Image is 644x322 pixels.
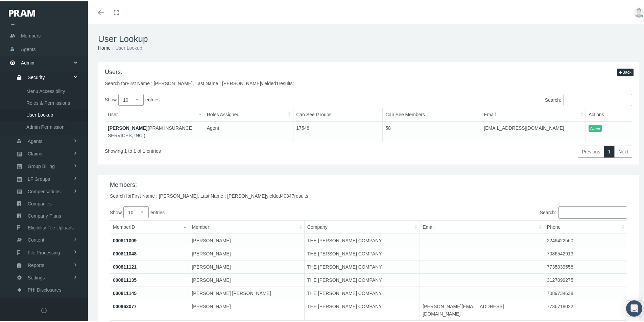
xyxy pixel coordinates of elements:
a: 000811135 [113,276,137,281]
th: Actions [586,106,632,120]
span: PHI Disclosures [28,283,62,294]
td: (PRAM INSURANCE SERVICES, INC.) [105,120,204,141]
a: 000811009 [113,237,137,242]
span: 40347 [281,192,294,197]
label: Show entries [110,205,368,217]
th: Member: activate to sort column ascending [189,219,304,233]
div: Search for yielded results: [105,78,294,86]
label: Search: [368,93,632,105]
input: Search: [558,205,627,217]
td: 7086542913 [544,246,627,259]
img: PRAM_20_x_78.png [9,8,35,15]
span: 1 [276,79,279,85]
a: Previous [578,144,604,156]
span: Admin [21,55,34,68]
th: Roles Assigned: activate to sort column ascending [204,106,293,120]
a: 000811121 [113,263,137,268]
td: THE [PERSON_NAME] COMPANY [304,272,420,286]
span: First Name : [PERSON_NAME], Last Name : [PERSON_NAME] [127,79,261,85]
td: [PERSON_NAME] [189,259,304,272]
span: First Name : [PERSON_NAME], Last Name : [PERSON_NAME] [132,192,266,197]
span: Compensations [28,184,61,196]
span: User Lookup [26,108,53,119]
select: Showentries [123,205,149,217]
span: Eligibility File Uploads [28,221,74,232]
a: 000963077 [113,302,137,308]
td: 7089734638 [544,286,627,299]
li: User Lookup [111,43,142,50]
td: THE [PERSON_NAME] COMPANY [304,259,420,272]
span: Companies [28,197,52,208]
td: [PERSON_NAME] [PERSON_NAME] [189,286,304,299]
td: [EMAIL_ADDRESS][DOMAIN_NAME] [481,120,586,141]
span: Members [21,28,41,41]
th: Email: activate to sort column ascending [420,219,544,233]
th: Phone: activate to sort column ascending [544,219,627,233]
a: 000811048 [113,250,137,255]
h4: Users: [105,67,294,75]
span: Reports [28,258,44,270]
td: 17548 [293,120,383,141]
span: Menu Accessibility [26,84,65,96]
span: Roles & Permissions [26,96,70,107]
th: MemberID: activate to sort column descending [110,219,189,233]
span: Agents [28,134,43,146]
td: THE [PERSON_NAME] COMPANY [304,299,420,319]
label: Show entries [105,93,368,104]
a: 000811145 [113,289,137,295]
a: Home [98,44,111,49]
td: 2249422560 [544,232,627,246]
th: Email: activate to sort column ascending [481,106,586,120]
h4: Members: [110,180,627,188]
span: Settings [28,271,45,282]
td: [PERSON_NAME] [189,299,304,319]
td: THE [PERSON_NAME] COMPANY [304,246,420,259]
td: THE [PERSON_NAME] COMPANY [304,286,420,299]
th: Can See Groups [293,106,383,120]
span: Active [589,124,602,131]
td: Agent [204,120,293,141]
span: Group Billing [28,159,55,171]
span: Agents [21,42,36,54]
span: File Processing [28,246,60,257]
td: THE [PERSON_NAME] COMPANY [304,232,420,246]
td: 7735039558 [544,259,627,272]
th: Can See Members [383,106,481,120]
td: [PERSON_NAME] [189,232,304,246]
span: Company Plans [28,209,61,220]
a: [PERSON_NAME] [108,124,147,129]
img: user-placeholder.jpg [634,6,644,16]
span: Claims [28,147,42,158]
td: 7736718022 [544,299,627,319]
span: Security [28,70,45,82]
th: Company: activate to sort column ascending [304,219,420,233]
th: User: activate to sort column descending [105,106,204,120]
span: Content [28,233,44,244]
td: [PERSON_NAME] [189,272,304,286]
td: [PERSON_NAME] [189,246,304,259]
td: [PERSON_NAME][EMAIL_ADDRESS][DOMAIN_NAME] [420,299,544,319]
input: Search: [564,93,632,105]
h1: User Lookup [98,32,639,43]
label: Search: [368,205,627,217]
a: Next [614,144,632,156]
td: 58 [383,120,481,141]
td: 3127099275 [544,272,627,286]
span: Admin Permission [26,120,65,131]
a: 1 [604,144,615,156]
div: Open Intercom Messenger [626,299,642,315]
div: Search for yielded results: [110,191,627,198]
button: Back [617,67,634,75]
span: LF Groups [28,172,50,183]
select: Showentries [118,93,144,104]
